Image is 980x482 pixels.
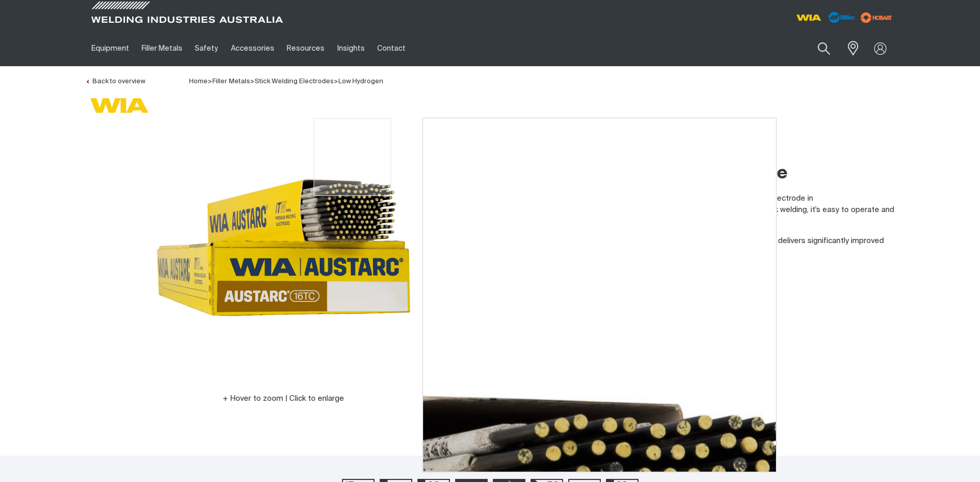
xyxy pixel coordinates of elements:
[331,31,370,66] a: Insights
[334,78,338,85] span: >
[85,78,145,85] a: Back to overview of Low Hydrogen
[189,31,224,66] a: Safety
[499,124,895,157] h1: Austarc 16TC
[225,31,281,66] a: Accessories
[250,78,255,85] span: >
[499,323,608,335] span: Select a variant
[499,235,895,259] p: Manufactured using a unique twin coating extrusion process, the Austarc 16TC delivers significant...
[793,36,841,61] input: Product name or item number...
[499,162,895,185] h2: Low Hydrogen Welding Electrode
[154,118,413,377] img: Austarc 16TC
[517,351,594,367] span: WHERE TO BUY
[189,78,208,85] span: Home
[499,269,895,281] div: SMAW, MMAW
[255,78,334,85] a: Stick Welding Electrodes
[208,78,212,85] span: >
[371,31,412,66] a: Contact
[806,36,842,61] button: Search products
[499,298,533,307] label: Variants
[858,10,895,25] img: miller
[338,78,383,85] a: Low Hydrogen
[85,31,693,66] nav: Main
[85,31,135,66] a: Equipment
[499,193,895,228] p: Relied upon by Australia's welding industry, the Austarc 16TC is the preferred electrode in [GEOG...
[189,77,208,85] a: Home
[281,31,331,66] a: Resources
[212,78,250,85] a: Filler Metals
[499,270,538,278] strong: Processes:
[216,393,350,405] button: Hover to zoom | Click to enlarge
[499,349,595,368] a: WHERE TO BUY
[135,31,189,66] a: Filler Metals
